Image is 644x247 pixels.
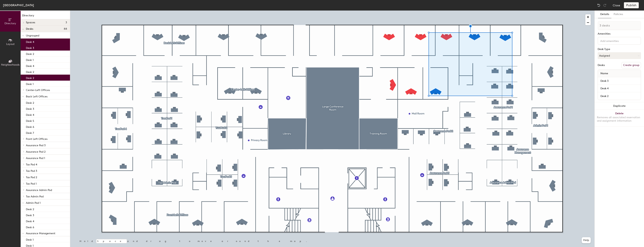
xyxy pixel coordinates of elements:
[595,110,644,126] button: DeleteRemoves all associated reservation and assignment information
[26,201,41,205] span: Admin Pod 1
[26,150,46,153] span: Assurance Pod 2
[26,112,34,117] p: Desk 4
[599,70,610,77] span: Name
[64,27,67,30] span: 88
[611,11,625,18] button: Policies
[26,95,47,98] span: Back Left Offices
[26,106,34,111] p: Desk 3
[26,51,34,56] p: Desk 2
[26,207,34,211] p: Desk 2
[598,52,641,59] button: Assigned
[26,39,34,44] p: Desk 4
[600,38,633,43] input: Add amenities
[26,176,37,179] span: Tax Pod 2
[26,219,34,223] p: Desk 4
[621,62,641,68] button: Create group
[26,130,34,135] p: Desk 7
[26,144,46,147] span: Assurance Pod 3
[26,182,37,185] span: Tax Pod 1
[6,42,15,46] span: Layout
[26,89,50,92] span: Center-Left Offices
[26,69,34,74] p: Desk 2
[595,102,644,110] button: Duplicate
[26,232,55,235] span: Assurance Management
[599,78,640,84] input: Unnamed desk
[26,124,34,129] p: Desk 6
[26,27,33,30] span: Desks
[598,11,611,18] button: Details
[26,100,34,105] p: Desk 2
[26,21,35,24] span: Spaces
[26,137,47,141] span: Front Left Offices
[26,195,44,198] span: Tax Admin Pod
[26,57,34,62] p: Desk 1
[598,32,641,35] div: Amenities
[26,118,34,123] p: Desk 5
[613,2,620,8] button: Close
[26,63,34,68] p: Desk 4
[1,63,20,66] span: Neighborhoods
[603,3,607,7] img: Redo
[26,45,34,50] p: Desk 3
[26,81,34,86] p: Desk 1
[582,237,591,243] button: Help
[599,93,640,99] input: Unnamed desk
[598,48,641,51] div: Desk Type
[26,163,37,166] span: Tax Pod 4
[26,157,45,160] span: Assurance Pod 1
[26,34,39,37] span: Ungrouped
[26,189,52,192] span: Assurance Admin Pod
[597,3,601,7] img: Undo
[26,237,34,241] p: Desk 1
[21,14,70,19] h1: Directory
[598,64,605,67] div: Desks
[5,22,16,25] span: Directory
[26,225,34,229] p: Desk 6
[597,116,642,123] div: Removes all associated reservation and assignment information
[3,3,34,8] div: [GEOGRAPHIC_DATA]
[26,169,37,173] span: Tax Pod 3
[599,86,640,91] input: Unnamed desk
[65,21,67,24] span: 3
[26,75,34,80] p: Desk 2
[26,213,34,217] p: Desk 3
